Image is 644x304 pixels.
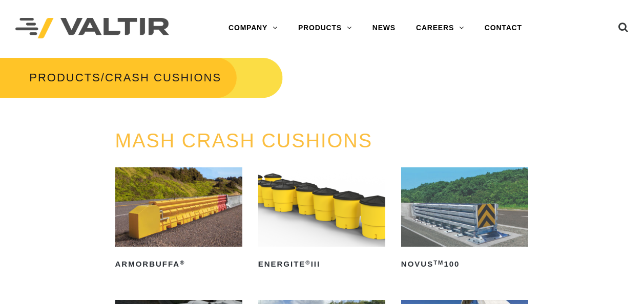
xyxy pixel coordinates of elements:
a: CONTACT [474,18,532,38]
h2: ArmorBuffa [115,256,242,272]
a: CAREERS [406,18,474,38]
a: NEWS [362,18,406,38]
a: PRODUCTS [288,18,362,38]
a: MASH CRASH CUSHIONS [115,130,373,151]
a: NOVUSTM100 [401,167,528,272]
sup: TM [433,259,444,266]
span: CRASH CUSHIONS [105,71,221,84]
sup: ® [305,259,310,266]
h2: ENERGITE III [258,256,385,272]
a: PRODUCTS [29,71,100,84]
a: COMPANY [218,18,288,38]
h2: NOVUS 100 [401,256,528,272]
a: ArmorBuffa® [115,167,242,272]
a: ENERGITE®III [258,167,385,272]
img: Valtir [15,18,169,39]
sup: ® [180,259,185,266]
